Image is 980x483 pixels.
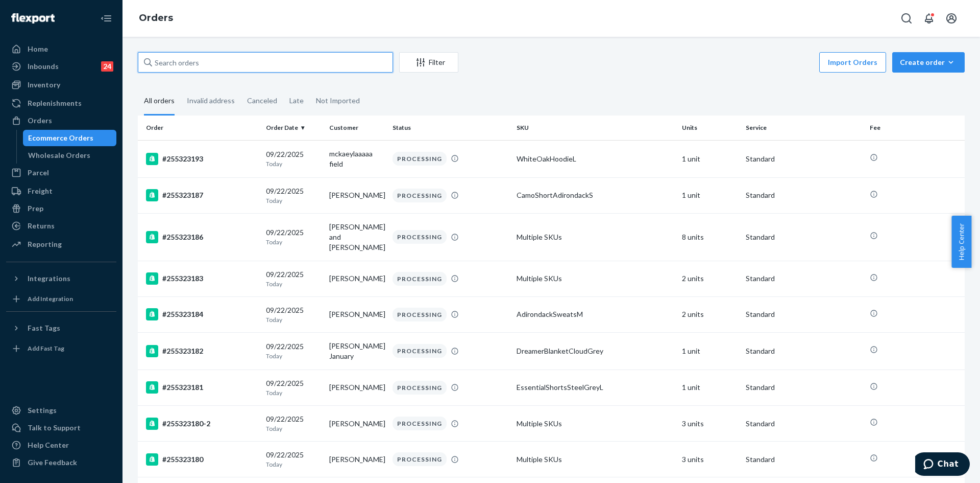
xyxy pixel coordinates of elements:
div: Reporting [28,239,62,249]
div: DreamerBlanketCloudGrey [517,346,674,356]
td: 1 unit [678,177,741,213]
td: [PERSON_NAME] [325,442,388,477]
div: Wholesale Orders [28,150,90,160]
div: 09/22/2025 [266,305,321,324]
div: PROCESSING [393,189,447,202]
div: #255323187 [146,189,258,201]
div: Inventory [28,80,60,90]
button: Give Feedback [6,454,116,471]
div: Canceled [247,87,277,114]
div: 09/22/2025 [266,378,321,397]
button: Fast Tags [6,320,116,336]
div: Not Imported [316,87,360,114]
a: Inventory [6,77,116,93]
a: Orders [139,12,173,24]
p: Standard [746,454,862,465]
div: Inbounds [28,61,59,72]
div: EssentialShortsSteelGreyL [517,382,674,393]
div: All orders [144,87,175,116]
div: Talk to Support [28,423,81,433]
th: Order [138,116,262,140]
div: Fast Tags [28,323,60,333]
td: [PERSON_NAME] [325,370,388,405]
div: 09/22/2025 [266,149,321,168]
div: CamoShortAdirondackS [517,190,674,200]
td: Multiple SKUs [512,213,678,261]
p: Today [266,315,321,324]
input: Search orders [138,52,393,73]
div: #255323184 [146,308,258,320]
div: Returns [28,221,55,231]
p: Standard [746,309,862,319]
th: Units [678,116,741,140]
p: Today [266,238,321,246]
th: SKU [512,116,678,140]
div: 09/22/2025 [266,450,321,469]
div: PROCESSING [393,152,447,166]
td: [PERSON_NAME] and [PERSON_NAME] [325,213,388,261]
div: #255323180 [146,453,258,466]
div: Orders [28,116,52,126]
td: mckaeylaaaaa field [325,140,388,177]
div: PROCESSING [393,272,447,286]
a: Reporting [6,236,116,252]
div: #255323186 [146,231,258,243]
div: PROCESSING [393,452,447,466]
button: Open account menu [941,8,962,29]
div: #255323182 [146,345,258,357]
a: Prep [6,200,116,217]
p: Standard [746,232,862,242]
td: 1 unit [678,140,741,177]
button: Filter [399,52,458,73]
a: Returns [6,218,116,234]
button: Import Orders [819,52,886,73]
button: Talk to Support [6,420,116,436]
div: Settings [28,405,57,416]
a: Add Integration [6,291,116,307]
td: Multiple SKUs [512,406,678,442]
p: Standard [746,154,862,164]
td: [PERSON_NAME] [325,177,388,213]
div: Add Integration [28,294,73,303]
div: Parcel [28,168,49,178]
button: Help Center [951,216,971,268]
p: Standard [746,190,862,200]
td: 1 unit [678,370,741,405]
div: Freight [28,186,53,196]
div: PROCESSING [393,308,447,321]
button: Create order [892,52,965,73]
button: Close Navigation [96,8,116,29]
iframe: Opens a widget where you can chat to one of our agents [915,452,970,478]
div: Integrations [28,273,70,284]
div: Late [289,87,304,114]
div: Add Fast Tag [28,344,64,353]
div: Replenishments [28,98,82,108]
td: 2 units [678,261,741,296]
img: Flexport logo [11,13,55,24]
button: Integrations [6,270,116,287]
div: 09/22/2025 [266,227,321,246]
a: Settings [6,402,116,419]
div: PROCESSING [393,230,447,244]
a: Orders [6,112,116,129]
td: Multiple SKUs [512,261,678,296]
a: Inbounds24 [6,58,116,75]
div: Filter [400,57,458,67]
div: #255323181 [146,381,258,394]
td: 8 units [678,213,741,261]
a: Home [6,41,116,57]
div: Home [28,44,48,54]
div: #255323193 [146,153,258,165]
div: 09/22/2025 [266,186,321,205]
td: Multiple SKUs [512,442,678,477]
div: 09/22/2025 [266,269,321,288]
div: AdirondackSweatsM [517,309,674,319]
th: Order Date [262,116,325,140]
div: PROCESSING [393,344,447,358]
p: Standard [746,273,862,284]
th: Fee [866,116,965,140]
div: Create order [900,57,957,67]
div: Prep [28,203,43,214]
div: Customer [329,123,384,132]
